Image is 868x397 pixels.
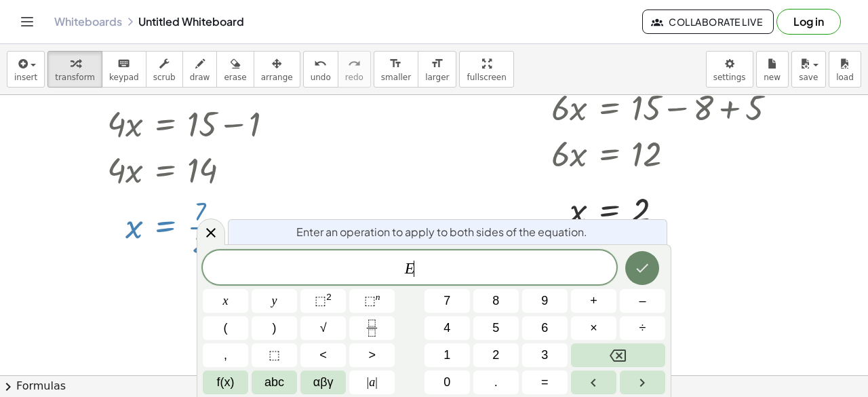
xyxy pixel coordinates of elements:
[190,73,210,82] span: draw
[522,371,568,394] button: Equals
[109,73,139,82] span: keypad
[303,51,338,88] button: undoundo
[224,346,227,364] span: ,
[473,371,519,394] button: .
[311,73,331,82] span: undo
[319,346,327,364] span: <
[376,292,380,302] sup: n
[522,316,568,340] button: 6
[55,73,95,82] span: transform
[590,319,597,337] span: ×
[639,292,646,310] span: –
[367,373,378,392] span: a
[590,292,597,310] span: +
[314,56,327,72] i: undo
[254,51,300,88] button: arrange
[492,319,499,337] span: 5
[349,289,395,313] button: Superscript
[425,73,449,82] span: larger
[16,11,38,33] button: Toggle navigation
[102,51,146,88] button: keyboardkeypad
[300,371,346,394] button: Greek alphabet
[223,292,229,310] span: x
[252,371,297,394] button: Alphabet
[776,9,841,35] button: Log in
[349,343,395,367] button: Greater than
[425,289,470,313] button: 7
[153,73,176,82] span: scrub
[522,289,568,313] button: 9
[313,373,334,392] span: αβγ
[706,51,753,88] button: settings
[620,289,665,313] button: Minus
[541,319,548,337] span: 6
[443,373,450,392] span: 0
[374,51,418,88] button: format_sizesmaller
[425,343,470,367] button: 1
[224,73,246,82] span: erase
[338,51,371,88] button: redoredo
[300,343,346,367] button: Less than
[713,73,746,82] span: settings
[345,73,363,82] span: redo
[300,316,346,340] button: Square root
[443,292,450,310] span: 7
[541,292,548,310] span: 9
[320,319,327,337] span: √
[541,373,549,392] span: =
[296,224,587,240] span: Enter an operation to apply to both sides of the equation.
[494,373,498,392] span: .
[492,292,499,310] span: 8
[264,373,284,392] span: abc
[252,316,297,340] button: )
[252,343,297,367] button: Placeholder
[54,15,122,29] a: Whiteboards
[571,371,616,394] button: Left arrow
[414,261,414,277] span: ​
[224,319,228,337] span: (
[300,289,346,313] button: Squared
[269,346,280,364] span: ⬚
[425,316,470,340] button: 4
[182,51,218,88] button: draw
[459,51,513,88] button: fullscreen
[368,346,376,364] span: >
[117,56,130,72] i: keyboard
[541,346,548,364] span: 3
[473,316,519,340] button: 5
[473,343,519,367] button: 2
[203,316,248,340] button: (
[492,346,499,364] span: 2
[217,373,235,392] span: f(x)
[443,319,450,337] span: 4
[829,51,861,88] button: load
[799,73,818,82] span: save
[7,51,45,88] button: insert
[405,259,415,277] var: E
[620,316,665,340] button: Divide
[431,56,443,72] i: format_size
[272,292,277,310] span: y
[203,371,248,394] button: Functions
[467,73,506,82] span: fullscreen
[273,319,277,337] span: )
[252,289,297,313] button: y
[146,51,183,88] button: scrub
[364,294,376,307] span: ⬚
[203,343,248,367] button: ,
[349,371,395,394] button: Absolute value
[216,51,254,88] button: erase
[639,319,646,337] span: ÷
[315,294,326,307] span: ⬚
[642,10,774,34] button: Collaborate Live
[261,73,293,82] span: arrange
[756,51,789,88] button: new
[381,73,411,82] span: smaller
[326,292,332,302] sup: 2
[620,371,665,394] button: Right arrow
[571,316,616,340] button: Times
[836,73,854,82] span: load
[571,289,616,313] button: Plus
[47,51,102,88] button: transform
[443,346,450,364] span: 1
